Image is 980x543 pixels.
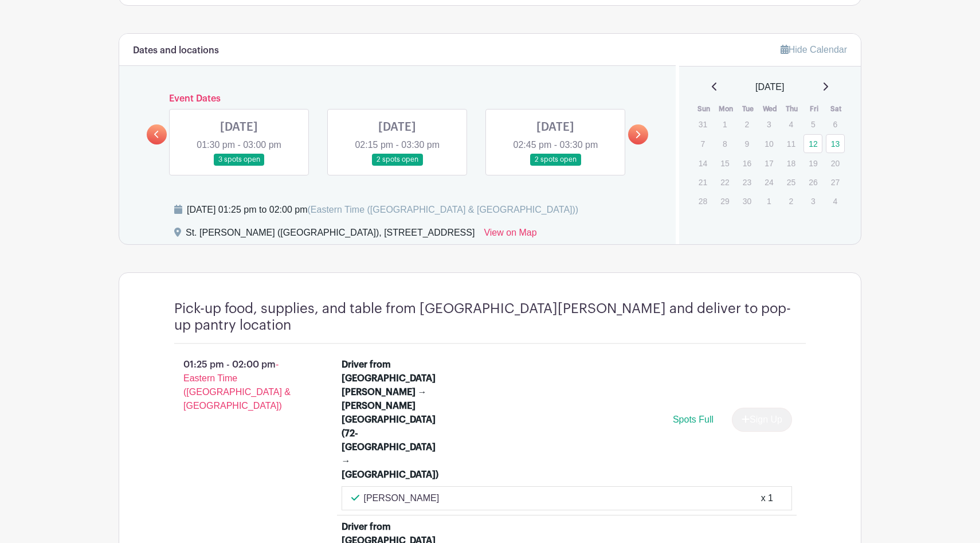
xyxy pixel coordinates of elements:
p: 8 [715,135,734,153]
div: St. [PERSON_NAME] ([GEOGRAPHIC_DATA]), [STREET_ADDRESS] [186,226,475,244]
h6: Event Dates [167,93,628,104]
p: 2 [738,115,756,133]
p: 27 [826,173,845,191]
div: x 1 [761,491,773,505]
p: 6 [826,115,845,133]
p: 3 [759,115,778,133]
p: 21 [693,173,712,191]
p: 19 [803,154,822,172]
h6: Dates and locations [133,45,219,56]
p: 1 [759,192,778,210]
p: 15 [715,154,734,172]
p: 5 [803,115,822,133]
p: 10 [759,135,778,153]
th: Sun [693,103,715,115]
p: [PERSON_NAME] [364,491,440,505]
th: Sat [825,103,848,115]
p: 14 [693,154,712,172]
span: [DATE] [755,80,784,94]
a: Hide Calendar [781,45,847,54]
th: Thu [781,103,803,115]
p: 7 [693,135,712,153]
p: 28 [693,192,712,210]
p: 29 [715,192,734,210]
p: 17 [759,154,778,172]
p: 20 [826,154,845,172]
span: Spots Full [673,415,714,424]
p: 3 [803,192,822,210]
p: 24 [759,173,778,191]
span: - Eastern Time ([GEOGRAPHIC_DATA] & [GEOGRAPHIC_DATA]) [183,360,291,411]
p: 01:25 pm - 02:00 pm [156,353,323,417]
p: 4 [782,115,801,133]
th: Mon [715,103,737,115]
p: 25 [782,173,801,191]
p: 16 [738,154,756,172]
th: Fri [803,103,825,115]
th: Tue [737,103,759,115]
p: 2 [782,192,801,210]
p: 1 [715,115,734,133]
p: 22 [715,173,734,191]
span: (Eastern Time ([GEOGRAPHIC_DATA] & [GEOGRAPHIC_DATA])) [307,205,578,214]
p: 30 [738,192,756,210]
a: 13 [826,134,845,153]
p: 31 [693,115,712,133]
p: 4 [826,192,845,210]
p: 11 [782,135,801,153]
p: 9 [738,135,756,153]
p: 18 [782,154,801,172]
div: Driver from [GEOGRAPHIC_DATA][PERSON_NAME] → [PERSON_NAME][GEOGRAPHIC_DATA] (72-[GEOGRAPHIC_DATA]... [342,358,441,482]
a: 12 [803,134,822,153]
p: 23 [738,173,756,191]
a: View on Map [484,226,536,244]
p: 26 [803,173,822,191]
th: Wed [759,103,781,115]
h4: Pick-up food, supplies, and table from [GEOGRAPHIC_DATA][PERSON_NAME] and deliver to pop-up pantr... [174,300,806,334]
div: [DATE] 01:25 pm to 02:00 pm [187,203,578,217]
